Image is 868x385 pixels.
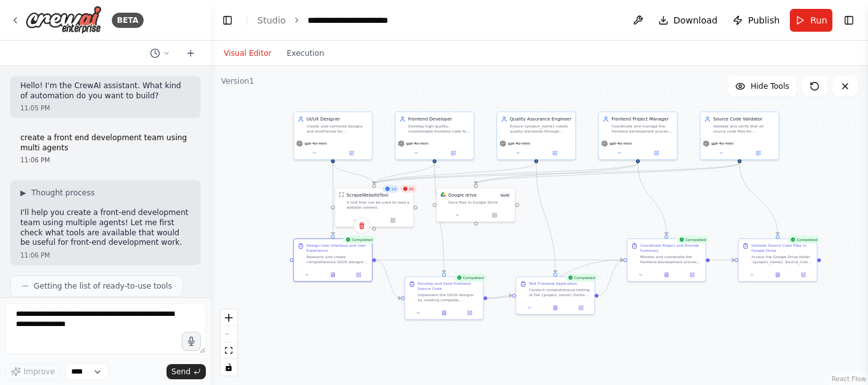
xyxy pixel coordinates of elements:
[529,281,577,286] div: Test Frontend Application
[346,192,388,199] div: ScrapeWebsiteTool
[510,116,571,122] div: Quality Assurance Engineer
[417,281,479,291] div: Develop and Save Frontend Source Code
[257,15,286,25] a: Studio
[371,163,743,184] g: Edge from 288fa913-4a75-4127-b417-4017e2256f0e to 38efff70-bb14-4f3e-92dd-d8b25a406b17
[751,254,813,264] div: Access the Google Drive folder '{project_name}_Source_Code' and verify that all source code files...
[750,81,789,91] span: Hide Tools
[635,163,670,235] g: Edge from 26833252-33c8-4578-9726-0bf78e309a63 to e1fad37e-6a14-4a90-b93e-8be5ba6caf80
[440,192,445,197] img: Google Drive
[713,116,775,122] div: Source Code Validator
[334,188,414,228] div: 1090ScrapeWebsiteToolScrapeWebsiteToolA tool that can be used to read a website content.
[293,112,372,160] div: UI/UX DesignerCreate user-centered designs and wireframes for {project_name}, focusing on user ex...
[34,281,172,291] span: Getting the list of ready-to-use tools
[216,46,279,61] button: Visual Editor
[713,124,775,134] div: Validate and verify that all source code files for {project_name} have been correctly saved to Go...
[611,124,673,134] div: Coordinate and manage the frontend development process for {project_name}, ensuring timely delive...
[330,163,377,184] g: Edge from dda1cc5c-e39b-4464-a5e3-307286bcbac2 to 38efff70-bb14-4f3e-92dd-d8b25a406b17
[788,236,820,244] div: Completed
[371,163,438,184] g: Edge from fffa3c16-75f9-4460-bfda-e058acb1a6ee to 38efff70-bb14-4f3e-92dd-d8b25a406b17
[306,116,368,122] div: UI/UX Designer
[220,310,237,375] div: React Flow controls
[339,192,344,197] img: ScrapeWebsiteTool
[376,257,623,263] g: Edge from 912b6a45-491f-497b-861d-216b41dcd0ae to e1fad37e-6a14-4a90-b93e-8be5ba6caf80
[408,116,470,122] div: Frontend Developer
[279,46,332,61] button: Execution
[681,271,703,278] button: Open in side panel
[20,133,191,153] p: create a front end development team using multi agents
[112,13,144,28] div: BETA
[598,112,677,160] div: Frontend Project ManagerCoordinate and manage the frontend development process for {project_name}...
[20,208,191,247] p: I'll help you create a front-end development team using multiple agents! Let me first check what ...
[391,186,397,192] span: 10
[728,76,797,96] button: Hide Tools
[751,243,813,253] div: Validate Source Code Files in Google Drive
[25,6,102,34] img: Logo
[611,116,673,122] div: Frontend Project Manager
[20,188,95,198] button: ▶Thought process
[435,149,471,157] button: Open in side panel
[473,163,743,184] g: Edge from 288fa913-4a75-4127-b417-4017e2256f0e to 147998e6-6b62-4279-8491-7b260adcc299
[24,367,55,377] span: Improve
[790,9,832,32] button: Run
[346,200,409,210] div: A tool that can be used to read a website content.
[792,271,814,278] button: Open in side panel
[448,200,511,205] div: Save files to Google Drive
[219,11,236,29] button: Hide left sidebar
[293,238,372,282] div: CompletedDesign User Interface and User ExperienceResearch and create comprehensive UI/UX designs...
[529,287,590,297] div: Conduct comprehensive testing of the {project_name} frontend application. Perform functional test...
[20,251,191,260] div: 11:06 PM
[145,46,175,61] button: Switch to previous chat
[740,149,776,157] button: Open in side panel
[417,292,479,303] div: Implement the UI/UX designs by creating complete, functional frontend source code for {project_na...
[172,367,191,377] span: Send
[220,310,237,326] button: zoom in
[20,81,191,101] p: Hello! I'm the CrewAI assistant. What kind of automation do you want to build?
[395,112,474,160] div: Frontend DeveloperDevelop high-quality, maintainable frontend code for {project_name} using moder...
[459,309,480,316] button: Open in side panel
[738,238,817,282] div: CompletedValidate Source Code Files in Google DriveAccess the Google Drive folder '{project_name}...
[477,211,513,219] button: Open in side panel
[510,124,571,134] div: Ensure {project_name} meets quality standards through comprehensive testing, including functional...
[353,218,370,234] button: Delete node
[404,277,484,320] div: CompletedDevelop and Save Frontend Source CodeImplement the UI/UX designs by creating complete, f...
[728,9,785,32] button: Publish
[20,103,191,113] div: 11:05 PM
[180,46,201,61] button: Start a new chat
[320,271,346,278] button: View output
[431,309,458,316] button: View output
[627,238,706,282] div: CompletedCoordinate Project and Provide SummaryMonitor and coordinate the frontend development pr...
[570,304,592,311] button: Open in side panel
[182,332,201,351] button: Click to speak your automation idea
[306,254,368,264] div: Research and create comprehensive UI/UX designs for {project_name}. Analyze similar websites and ...
[221,76,254,86] div: Version 1
[220,343,237,359] button: fit view
[677,236,709,244] div: Completed
[448,192,477,199] div: Google drive
[306,124,368,134] div: Create user-centered designs and wireframes for {project_name}, focusing on user experience, acce...
[764,271,791,278] button: View output
[832,375,866,382] a: React Flow attribution
[334,149,370,157] button: Open in side panel
[408,124,470,134] div: Develop high-quality, maintainable frontend code for {project_name} using modern frameworks and b...
[431,163,447,273] g: Edge from fffa3c16-75f9-4460-bfda-e058acb1a6ee to 3870ff7c-ff03-400d-8d4b-c46bdede612e
[653,271,680,278] button: View output
[306,243,368,253] div: Design User Interface and User Experience
[473,163,641,184] g: Edge from 26833252-33c8-4578-9726-0bf78e309a63 to 147998e6-6b62-4279-8491-7b260adcc299
[20,188,26,198] span: ▶
[166,364,206,379] button: Send
[810,14,827,27] span: Run
[376,257,401,301] g: Edge from 912b6a45-491f-497b-861d-216b41dcd0ae to 3870ff7c-ff03-400d-8d4b-c46bdede612e
[840,11,858,29] button: Show right sidebar
[20,155,191,165] div: 11:06 PM
[599,257,623,299] g: Edge from 80a8a646-5891-4a71-8fe9-8952338f7e6c to e1fad37e-6a14-4a90-b93e-8be5ba6caf80
[640,243,702,253] div: Coordinate Project and Provide Summary
[454,274,487,282] div: Completed
[220,359,237,375] button: toggle interactivity
[748,14,780,27] span: Publish
[640,254,702,264] div: Monitor and coordinate the frontend development process for {project_name}. Ensure all team membe...
[609,141,632,146] span: gpt-4o-mini
[674,14,718,27] span: Download
[566,274,598,282] div: Completed
[257,14,388,27] nav: breadcrumb
[736,163,781,235] g: Edge from 288fa913-4a75-4127-b417-4017e2256f0e to f4effd31-a7ac-42f4-823b-c521d44a487c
